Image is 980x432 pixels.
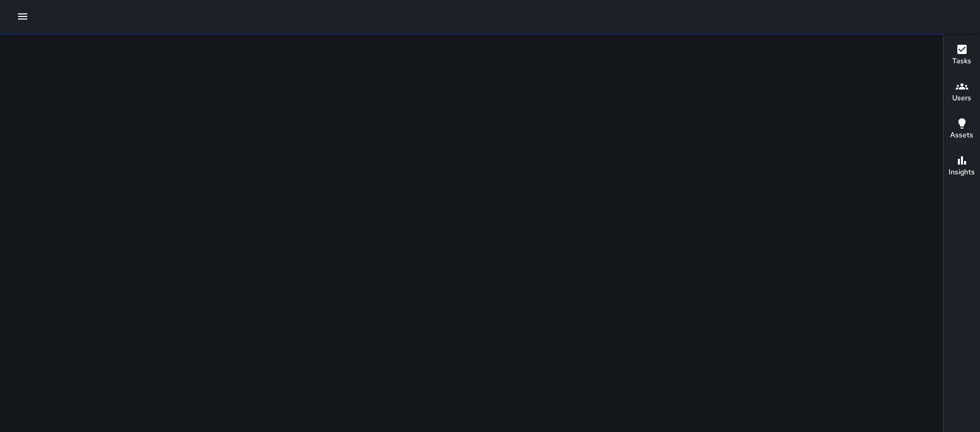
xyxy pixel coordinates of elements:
button: Assets [943,111,980,148]
button: Users [943,74,980,111]
button: Insights [943,148,980,185]
button: Tasks [943,37,980,74]
h6: Insights [949,167,975,178]
h6: Tasks [952,56,971,67]
h6: Assets [950,130,973,141]
h6: Users [952,93,971,104]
